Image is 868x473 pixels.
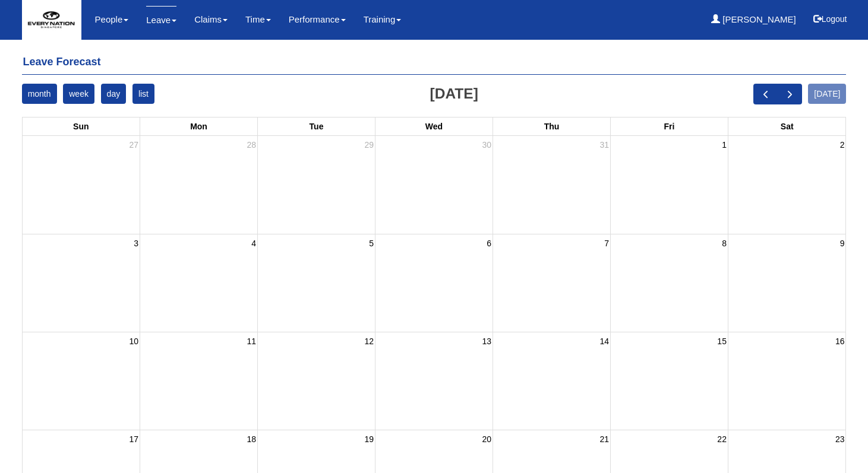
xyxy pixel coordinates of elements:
span: 8 [721,236,728,250]
span: 13 [481,334,493,348]
span: 31 [598,138,610,152]
button: Logout [805,5,856,33]
span: 16 [834,334,846,348]
span: 19 [363,432,375,446]
span: Thu [544,122,560,131]
a: Claims [194,6,228,33]
span: Fri [664,122,675,131]
span: 18 [245,432,257,446]
iframe: chat widget [818,426,856,461]
span: 10 [128,334,140,348]
span: 28 [245,138,257,152]
a: Leave [146,6,176,34]
span: 1 [721,138,728,152]
a: Performance [289,6,346,33]
span: 27 [128,138,140,152]
button: prev [753,84,778,104]
span: 22 [716,432,728,446]
span: 29 [363,138,375,152]
span: Wed [425,122,443,131]
a: Time [245,6,271,33]
span: 4 [250,236,257,250]
span: 2 [839,138,846,152]
span: Tue [310,122,324,131]
span: 11 [245,334,257,348]
a: Training [364,6,402,33]
a: [PERSON_NAME] [711,6,796,33]
h2: [DATE] [430,86,478,102]
span: 6 [485,236,493,250]
span: 17 [128,432,140,446]
span: 21 [598,432,610,446]
h4: Leave Forecast [22,50,847,75]
span: Mon [190,122,207,131]
button: month [22,84,57,104]
a: People [95,6,129,33]
span: 30 [481,138,493,152]
span: 20 [481,432,493,446]
span: 9 [839,236,846,250]
span: 5 [368,236,375,250]
button: [DATE] [808,84,846,104]
span: 7 [603,236,610,250]
span: 14 [598,334,610,348]
button: list [132,84,154,104]
span: Sun [73,122,89,131]
span: 12 [363,334,375,348]
span: Sat [781,122,794,131]
span: 3 [132,236,140,250]
button: next [778,84,802,104]
span: 15 [716,334,728,348]
button: week [63,84,94,104]
button: day [101,84,127,104]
